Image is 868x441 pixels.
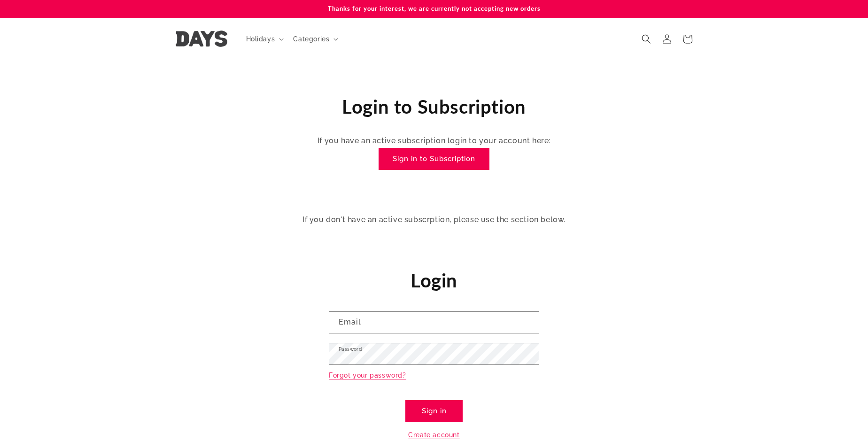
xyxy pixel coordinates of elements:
[636,29,657,49] summary: Search
[246,35,275,43] span: Holidays
[293,35,329,43] span: Categories
[405,400,463,422] button: Sign in
[329,370,406,381] a: Forgot your password?
[379,148,489,170] a: Sign in to Subscription
[176,134,692,148] p: If you have an active subscription login to your account here:
[329,268,539,293] h1: Login
[176,213,692,227] p: If you don't have an active subscrption, please use the section below.
[176,31,227,47] img: Days United
[287,29,342,49] summary: Categories
[408,429,459,441] a: Create account
[240,29,288,49] summary: Holidays
[342,95,526,118] span: Login to Subscription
